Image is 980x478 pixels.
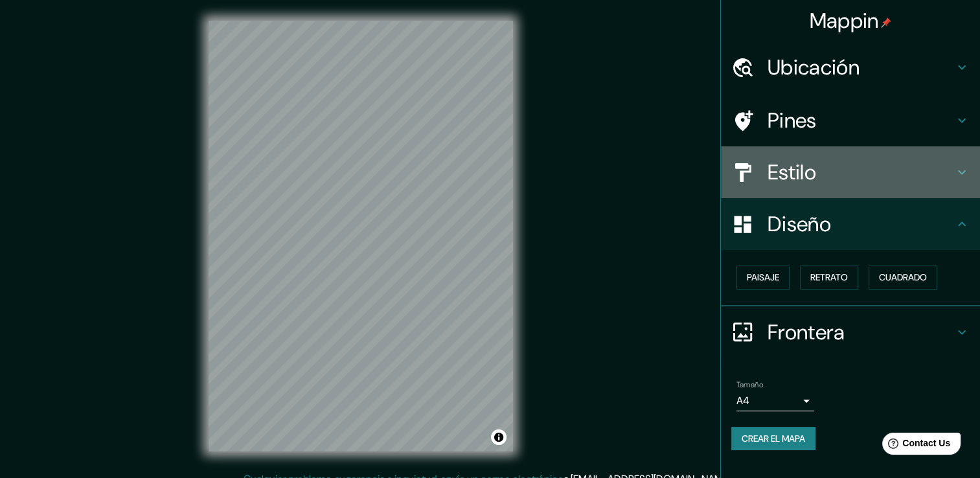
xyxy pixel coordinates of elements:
[810,269,848,286] font: Retrato
[721,41,980,93] div: Ubicación
[768,159,954,185] h4: Estilo
[742,431,805,447] font: Crear el mapa
[810,7,879,34] font: Mappin
[721,198,980,250] div: Diseño
[768,211,954,237] h4: Diseño
[736,379,763,390] label: Tamaño
[736,266,790,290] button: Paisaje
[768,108,954,133] h4: Pines
[731,427,815,451] button: Crear el mapa
[800,266,858,290] button: Retrato
[721,306,980,358] div: Frontera
[747,269,779,286] font: Paisaje
[721,146,980,198] div: Estilo
[881,17,891,28] img: pin-icon.png
[721,95,980,146] div: Pines
[491,429,507,445] button: Alternar atribución
[869,266,937,290] button: Cuadrado
[865,427,966,464] iframe: Help widget launcher
[768,319,954,345] h4: Frontera
[209,21,513,451] canvas: Mapa
[768,54,954,80] h4: Ubicación
[879,269,927,286] font: Cuadrado
[736,391,814,411] div: A4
